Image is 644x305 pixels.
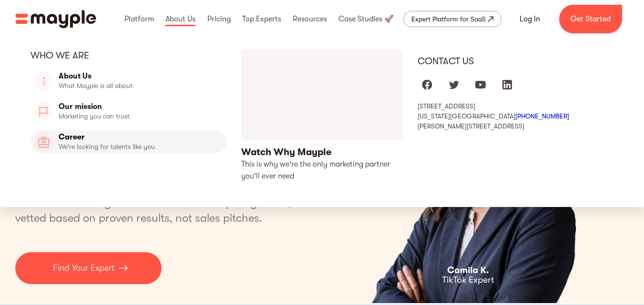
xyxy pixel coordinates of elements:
a: Mayple at Youtube [471,75,490,94]
div: Platform [122,4,156,34]
a: Get Started [559,5,622,33]
a: Mayple at Facebook [418,75,437,94]
p: Find Your Expert [53,262,114,275]
div: [STREET_ADDRESS] [US_STATE][GEOGRAPHIC_DATA] [PERSON_NAME][STREET_ADDRESS] [418,102,613,130]
div: Expert Platform for SaaS [411,13,486,25]
div: Contact us [418,55,613,68]
div: Top Experts [240,4,284,34]
p: The best marketing freelancers and boutique agencies, vetted based on proven results, not sales p... [15,195,303,226]
a: home [15,10,96,28]
img: Mayple logo [15,10,96,28]
div: About Us [163,4,198,34]
div: Pricing [205,4,233,34]
img: youtube logo [475,79,486,90]
img: linkedIn [501,79,513,90]
div: Who we are [31,49,226,62]
a: open lightbox [241,49,403,182]
div: Resources [290,4,329,34]
a: Expert Platform for SaaS [403,11,501,27]
a: Mayple at LinkedIn [498,75,517,94]
a: Mayple at Twitter [444,75,463,94]
img: facebook logo [421,79,433,90]
a: Find Your Expert [15,252,162,284]
img: twitter logo [448,79,460,90]
a: Log In [508,8,552,30]
a: [PHONE_NUMBER] [515,112,569,120]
